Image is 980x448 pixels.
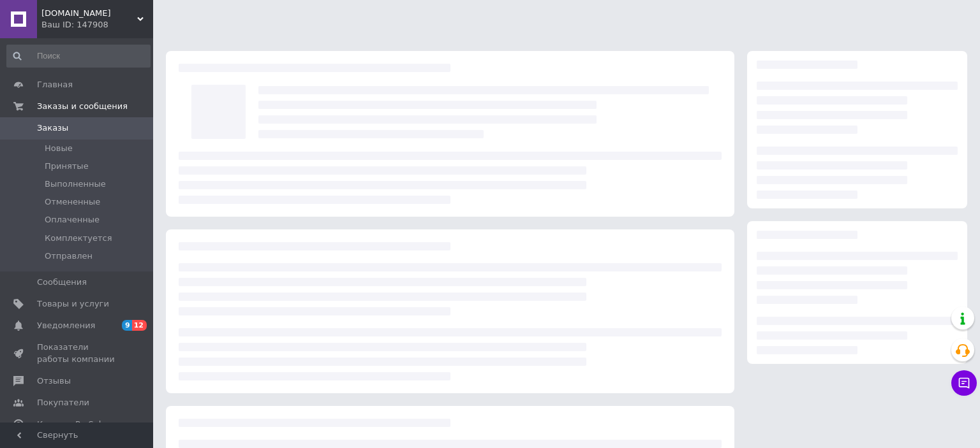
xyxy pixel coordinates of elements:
[45,250,93,262] span: Отправлен
[122,320,132,331] span: 9
[45,143,73,154] span: Новые
[37,375,71,387] span: Отзывы
[37,320,95,331] span: Уведомления
[132,320,147,331] span: 12
[37,122,68,134] span: Заказы
[45,161,89,172] span: Принятые
[45,214,100,226] span: Оплаченные
[41,8,137,19] span: mamam.com.ua
[41,19,153,31] div: Ваш ID: 147908
[37,79,73,90] span: Главная
[45,178,106,190] span: Выполненные
[37,419,106,430] span: Каталог ProSale
[45,196,100,208] span: Отмененные
[951,370,977,396] button: Чат с покупателем
[37,397,89,408] span: Покупатели
[45,233,112,244] span: Комплектуется
[37,298,109,310] span: Товары и услуги
[37,101,128,112] span: Заказы и сообщения
[6,45,151,68] input: Поиск
[37,277,87,288] span: Сообщения
[37,342,118,365] span: Показатели работы компании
